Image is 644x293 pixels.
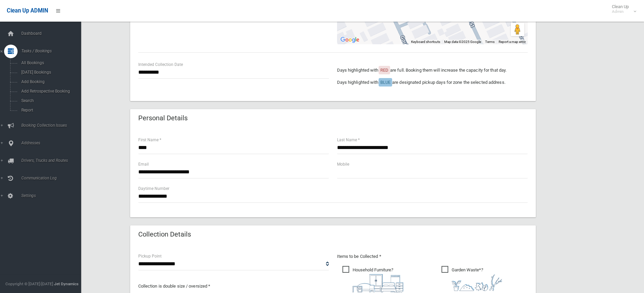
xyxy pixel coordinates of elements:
button: Keyboard shortcuts [411,40,440,44]
img: aa9efdbe659d29b613fca23ba79d85cb.png [353,274,403,292]
header: Collection Details [130,228,199,241]
span: Add Booking [19,79,80,84]
a: Open this area in Google Maps (opens a new window) [339,35,361,44]
span: Clean Up ADMIN [7,7,48,14]
span: Dashboard [19,31,86,36]
i: ? [452,267,502,291]
p: Days highlighted with are full. Booking them will increase the capacity for that day. [337,66,528,74]
small: Admin [612,9,629,14]
span: Add Retrospective Booking [19,89,80,94]
span: All Bookings [19,60,80,65]
p: Items to be Collected * [337,252,528,261]
span: Search [19,98,80,103]
span: Report [19,108,80,113]
span: Settings [19,193,86,198]
span: Garden Waste* [442,266,502,291]
p: Collection is double size / oversized * [138,282,329,290]
span: Household Furniture [342,266,403,292]
span: Map data ©2025 Google [444,40,481,44]
span: Tasks / Bookings [19,49,86,53]
i: ? [353,267,403,292]
p: Days highlighted with are designated pickup days for zone the selected address. [337,78,528,87]
a: Terms (opens in new tab) [485,40,495,44]
button: Drag Pegman onto the map to open Street View [511,23,524,36]
span: Addresses [19,141,86,145]
header: Personal Details [130,112,196,125]
img: Google [339,35,361,44]
span: Drivers, Trucks and Routes [19,158,86,163]
img: 4fd8a5c772b2c999c83690221e5242e0.png [452,274,502,291]
span: BLUE [380,80,390,85]
span: RED [380,68,388,73]
a: Report a map error [499,40,526,44]
span: [DATE] Bookings [19,70,80,75]
strong: Jet Dynamics [54,282,78,286]
span: Communication Log [19,176,86,180]
span: Booking Collection Issues [19,123,86,128]
span: Clean Up [609,4,636,14]
span: Copyright © [DATE]-[DATE] [5,282,53,286]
